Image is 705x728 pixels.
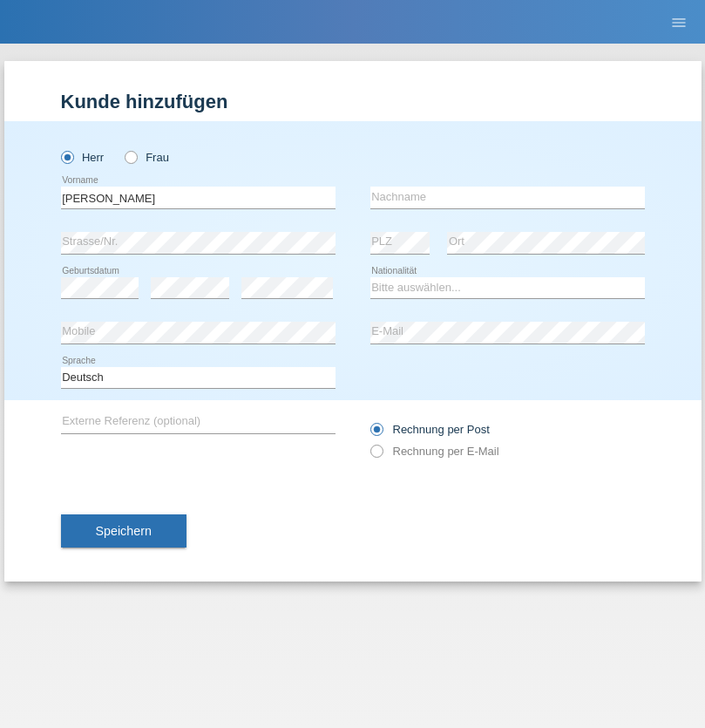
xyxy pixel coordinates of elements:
[96,524,152,538] span: Speichern
[125,151,136,162] input: Frau
[370,423,490,436] label: Rechnung per Post
[125,151,169,164] label: Frau
[661,17,696,27] a: menu
[61,151,105,164] label: Herr
[61,91,645,112] h1: Kunde hinzufügen
[61,514,186,548] button: Speichern
[670,14,688,31] i: menu
[370,445,499,458] label: Rechnung per E-Mail
[370,423,382,445] input: Rechnung per Post
[370,445,382,466] input: Rechnung per E-Mail
[61,151,72,162] input: Herr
